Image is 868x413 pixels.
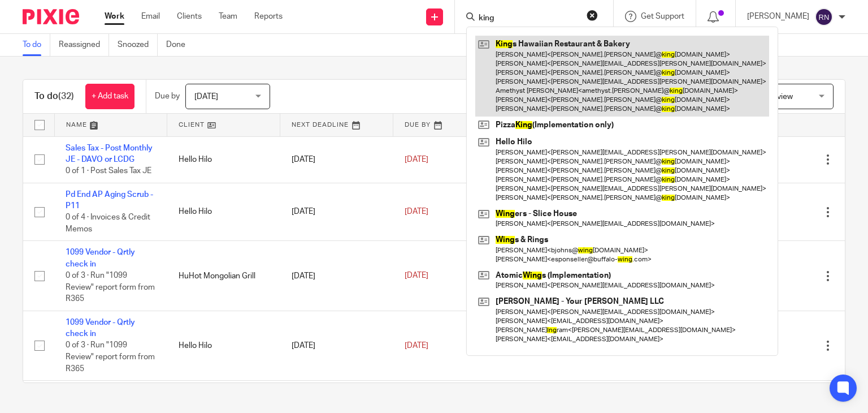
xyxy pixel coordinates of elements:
span: (32) [58,92,74,101]
a: + Add task [85,84,134,109]
a: Work [105,11,124,22]
span: 0 of 1 · Post Sales Tax JE [66,167,151,175]
td: [DATE] [280,311,393,380]
span: [DATE] [194,93,218,101]
span: [DATE] [405,208,428,216]
span: 0 of 3 · Run "1099 Review" report form from R365 [66,272,155,303]
td: Hello Hilo [167,183,280,241]
a: Reports [254,11,283,22]
a: Email [141,11,160,22]
span: Get Support [641,12,684,20]
td: [DATE] [280,183,393,241]
a: To do [23,34,50,56]
a: Sales Tax - Post Monthly JE - DAVO or LCDG [66,144,153,164]
td: Hello Hilo [167,311,280,380]
button: Clear [587,10,598,21]
span: 0 of 4 · Invoices & Credit Memos [66,214,150,234]
h1: To do [34,91,74,102]
a: Pd End AP Aging Scrub - P11 [66,191,153,210]
img: svg%3E [815,8,833,26]
a: Snoozed [118,34,158,56]
td: [DATE] [280,136,393,183]
a: Team [219,11,237,22]
span: [DATE] [405,342,428,350]
input: Search [478,14,579,24]
td: [DATE] [280,241,393,311]
span: [DATE] [405,272,428,279]
a: Reassigned [59,34,109,56]
img: Pixie [23,9,79,24]
a: 1099 Vendor - Qrtly check in [66,319,135,338]
a: Clients [177,11,202,22]
span: [DATE] [405,156,428,164]
a: 1099 Vendor - Qrtly check in [66,248,135,268]
span: 0 of 3 · Run "1099 Review" report form from R365 [66,342,155,373]
p: [PERSON_NAME] [747,11,809,22]
p: Due by [155,91,180,102]
td: HuHot Mongolian Grill [167,241,280,311]
td: Hello Hilo [167,136,280,183]
a: Done [166,34,194,56]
